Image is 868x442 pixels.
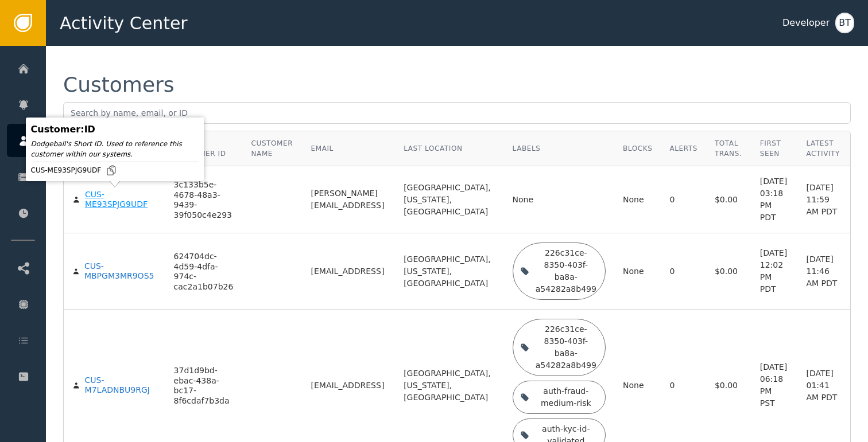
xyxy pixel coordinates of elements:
div: Labels [513,143,606,154]
div: First Seen [760,138,789,159]
td: [DATE] 12:02 PM PDT [751,233,798,310]
td: [DATE] 11:46 AM PDT [797,233,850,310]
div: Customers [63,75,175,95]
div: CUS-M7LADNBU9RGJ [85,375,157,396]
div: Blocks [623,143,652,154]
div: 624704dc-4d59-4dfa-974c-cac2a1b07b26 [174,252,234,292]
div: None [623,194,652,206]
td: 0 [661,233,706,310]
div: Last Location [404,143,495,154]
div: CUS-ME93SPJG9UDF [85,190,157,210]
div: Email [311,143,387,154]
td: $0.00 [706,166,751,233]
div: 226c31ce-8350-403f-ba8a-a54282a8b499 [534,247,598,295]
div: CUS-ME93SPJG9UDF [31,165,199,176]
td: [GEOGRAPHIC_DATA], [US_STATE], [GEOGRAPHIC_DATA] [395,233,503,310]
input: Search by name, email, or ID [63,102,851,124]
div: 37d1d9bd-ebac-438a-bc17-8f6cdaf7b3da [174,366,234,406]
div: Total Trans. [715,138,743,159]
div: Customer : ID [31,123,199,136]
div: Alerts [669,143,697,154]
button: BT [835,13,854,33]
div: Latest Activity [806,138,842,159]
div: Customer Name [251,138,294,159]
td: [GEOGRAPHIC_DATA], [US_STATE], [GEOGRAPHIC_DATA] [395,166,503,233]
span: Activity Center [60,10,188,36]
td: [EMAIL_ADDRESS] [303,233,396,310]
div: auth-fraud-medium-risk [534,385,598,409]
div: 226c31ce-8350-403f-ba8a-a54282a8b499 [534,323,598,371]
td: [DATE] 11:59 AM PDT [797,166,850,233]
div: Developer [782,16,830,30]
div: CUS-MBPGM3MR9OS5 [84,261,157,281]
div: 3c133b5e-4678-48a3-9439-39f050c4e293 [174,180,234,220]
div: None [623,265,652,277]
td: $0.00 [706,233,751,310]
div: Dodgeball's Short ID. Used to reference this customer within our systems. [31,139,199,159]
td: [PERSON_NAME][EMAIL_ADDRESS] [303,166,396,233]
div: Your Customer ID [174,138,234,159]
td: [DATE] 03:18 PM PDT [751,166,798,233]
div: None [623,380,652,392]
div: None [513,194,606,206]
td: 0 [661,166,706,233]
